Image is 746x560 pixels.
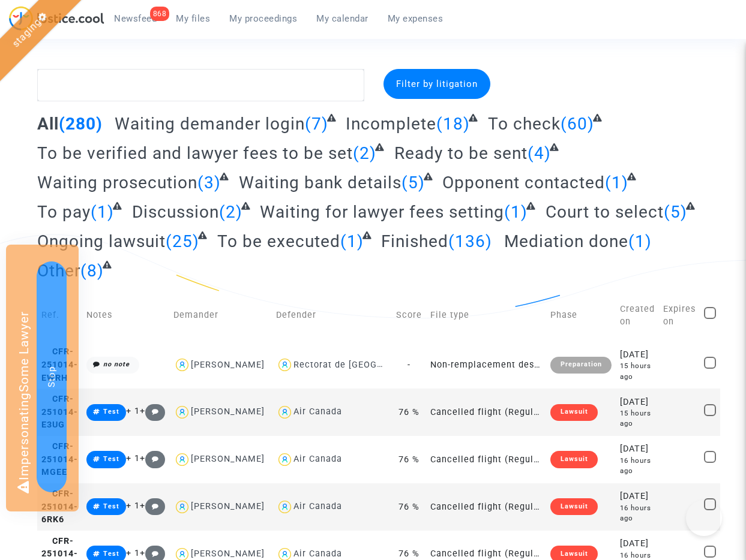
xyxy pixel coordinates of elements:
[276,356,293,374] img: icon-user.svg
[620,408,655,429] div: 15 hours ago
[408,360,411,370] span: -
[307,10,378,28] a: My calendar
[272,290,392,341] td: Defender
[550,404,597,421] div: Lawsuit
[620,396,655,409] div: [DATE]
[620,456,655,477] div: 16 hours ago
[426,290,546,341] td: File type
[176,13,210,24] span: My files
[378,10,453,28] a: My expenses
[396,79,478,89] span: Filter by litigation
[616,290,659,341] td: Created on
[426,389,546,436] td: Cancelled flight (Regulation EC 261/2004)
[388,13,444,24] span: My expenses
[114,13,157,24] span: Newsfeed
[80,261,104,281] span: (8)
[550,357,611,374] div: Preparation
[220,10,307,28] a: My proceedings
[276,451,293,468] img: icon-user.svg
[394,143,528,163] span: Ready to be sent
[436,114,470,134] span: (18)
[169,290,272,341] td: Demander
[173,498,191,516] img: icon-user.svg
[504,202,528,222] span: (1)
[37,114,59,134] span: All
[173,356,191,374] img: icon-user.svg
[239,173,402,192] span: Waiting bank details
[561,114,594,134] span: (60)
[166,231,199,251] span: (25)
[59,114,103,134] span: (280)
[392,290,426,341] td: Score
[104,10,166,28] a: 868Newsfeed
[620,503,655,524] div: 16 hours ago
[620,537,655,550] div: [DATE]
[620,490,655,503] div: [DATE]
[140,501,166,511] span: +
[41,489,78,525] span: CFR-251014-6RK6
[103,502,119,510] span: Test
[605,173,628,192] span: (1)
[293,407,342,417] div: Air Canada
[37,261,67,492] button: Stop
[426,436,546,483] td: Cancelled flight (Regulation EC 261/2004)
[103,455,119,463] span: Test
[293,454,342,464] div: Air Canada
[82,290,169,341] td: Notes
[140,548,166,558] span: +
[140,453,166,463] span: +
[219,202,242,222] span: (2)
[150,7,170,21] div: 868
[191,407,265,417] div: [PERSON_NAME]
[550,498,597,515] div: Lawsuit
[628,231,652,251] span: (1)
[9,6,104,31] img: jc-logo.svg
[381,231,448,251] span: Finished
[353,143,376,163] span: (2)
[140,406,166,416] span: +
[276,404,293,421] img: icon-user.svg
[550,451,597,468] div: Lawsuit
[305,114,328,134] span: (7)
[191,549,265,559] div: [PERSON_NAME]
[166,10,220,28] a: My files
[103,550,119,558] span: Test
[91,202,114,222] span: (1)
[340,231,364,251] span: (1)
[426,483,546,531] td: Cancelled flight (Regulation EC 261/2004)
[659,290,700,341] td: Expires on
[276,498,293,516] img: icon-user.svg
[399,502,420,512] span: 76 %
[132,202,219,222] span: Discussion
[399,454,420,465] span: 76 %
[504,231,628,251] span: Mediation done
[229,13,297,24] span: My proceedings
[217,231,340,251] span: To be executed
[402,173,425,192] span: (5)
[46,366,57,387] span: Stop
[103,408,119,416] span: Test
[126,406,140,416] span: + 1
[528,143,551,163] span: (4)
[103,360,130,368] i: no note
[686,500,722,536] iframe: Help Scout Beacon - Open
[426,341,546,389] td: Non-remplacement des professeurs/enseignants absents
[546,202,664,222] span: Court to select
[115,114,305,134] span: Waiting demander login
[442,173,605,192] span: Opponent contacted
[620,348,655,362] div: [DATE]
[399,549,420,559] span: 76 %
[293,549,342,559] div: Air Canada
[546,290,615,341] td: Phase
[191,360,265,370] div: [PERSON_NAME]
[10,16,43,50] a: staging
[126,453,140,463] span: + 1
[191,454,265,464] div: [PERSON_NAME]
[37,202,91,222] span: To pay
[399,407,420,417] span: 76 %
[37,143,353,163] span: To be verified and lawyer fees to be set
[197,173,221,192] span: (3)
[37,173,197,192] span: Waiting prosecution
[126,501,140,511] span: + 1
[6,245,79,511] div: Impersonating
